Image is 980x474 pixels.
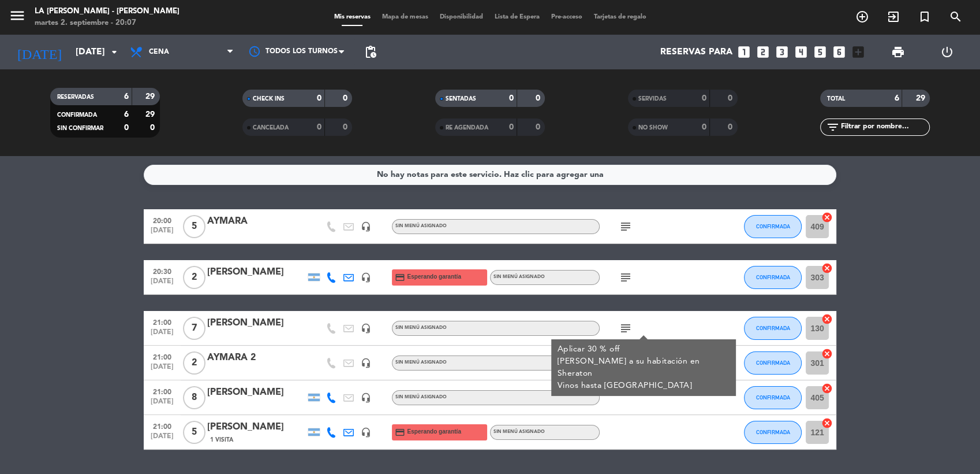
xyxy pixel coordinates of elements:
[207,350,305,365] div: AYMARA 2
[918,10,932,24] i: turned_in_not
[207,214,305,229] div: AYMARA
[940,45,954,59] i: power_settings_new
[145,110,157,118] strong: 29
[619,321,633,335] i: subject
[395,427,405,438] i: credit_card
[395,395,447,399] span: Sin menú asignado
[744,351,802,375] button: CONFIRMADA
[493,275,545,279] span: Sin menú asignado
[446,125,488,131] span: RE AGENDADA
[756,394,790,401] span: CONFIRMADA
[183,215,205,238] span: 5
[744,317,802,340] button: CONFIRMADA
[821,212,833,223] i: cancel
[124,92,129,101] strong: 6
[148,213,177,227] span: 20:00
[638,96,667,102] span: SERVIDAS
[253,96,285,102] span: CHECK INS
[855,10,869,24] i: add_circle_outline
[813,45,828,60] i: looks_5
[660,47,732,58] span: Reservas para
[755,45,770,60] i: looks_two
[317,94,321,102] strong: 0
[407,427,461,436] span: Esperando garantía
[827,96,845,102] span: TOTAL
[148,264,177,277] span: 20:30
[183,266,205,289] span: 2
[328,14,376,20] span: Mis reservas
[756,274,790,280] span: CONFIRMADA
[361,221,371,232] i: headset_mic
[891,45,905,59] span: print
[124,124,129,132] strong: 0
[535,94,542,102] strong: 0
[376,14,434,20] span: Mapa de mesas
[407,272,461,282] span: Esperando garantía
[317,123,321,131] strong: 0
[493,429,545,434] span: Sin menú asignado
[149,48,169,56] span: Cena
[207,265,305,280] div: [PERSON_NAME]
[148,384,177,398] span: 21:00
[638,125,668,131] span: NO SHOW
[756,360,790,366] span: CONFIRMADA
[183,317,205,340] span: 7
[57,94,94,100] span: RESERVADAS
[887,10,900,24] i: exit_to_app
[361,358,371,368] i: headset_mic
[821,348,833,360] i: cancel
[124,110,129,118] strong: 6
[148,432,177,446] span: [DATE]
[702,94,706,102] strong: 0
[148,419,177,432] span: 21:00
[343,94,350,102] strong: 0
[949,10,963,24] i: search
[57,125,103,131] span: SIN CONFIRMAR
[535,123,542,131] strong: 0
[832,45,847,60] i: looks_6
[148,227,177,240] span: [DATE]
[794,45,809,60] i: looks_4
[183,421,205,444] span: 5
[821,262,833,274] i: cancel
[744,215,802,238] button: CONFIRMADA
[207,316,305,331] div: [PERSON_NAME]
[361,427,371,438] i: headset_mic
[150,124,157,132] strong: 0
[377,168,604,182] div: No hay notas para este servicio. Haz clic para agregar una
[509,94,514,102] strong: 0
[851,45,866,60] i: add_box
[395,360,447,365] span: Sin menú asignado
[207,385,305,400] div: [PERSON_NAME]
[148,363,177,376] span: [DATE]
[588,14,652,20] span: Tarjetas de regalo
[545,14,588,20] span: Pre-acceso
[821,313,833,325] i: cancel
[894,94,899,102] strong: 6
[395,272,405,283] i: credit_card
[148,277,177,291] span: [DATE]
[9,7,26,24] i: menu
[395,224,447,228] span: Sin menú asignado
[736,45,751,60] i: looks_one
[395,325,447,330] span: Sin menú asignado
[9,7,26,28] button: menu
[702,123,706,131] strong: 0
[821,383,833,394] i: cancel
[756,429,790,435] span: CONFIRMADA
[923,35,972,69] div: LOG OUT
[183,351,205,375] span: 2
[756,223,790,229] span: CONFIRMADA
[558,343,730,392] div: Aplicar 30 % off [PERSON_NAME] a su habitación en Sheraton Vinos hasta [GEOGRAPHIC_DATA]
[148,398,177,411] span: [DATE]
[148,328,177,342] span: [DATE]
[148,350,177,363] span: 21:00
[744,421,802,444] button: CONFIRMADA
[9,39,70,65] i: [DATE]
[145,92,157,101] strong: 29
[148,315,177,328] span: 21:00
[434,14,489,20] span: Disponibilidad
[821,417,833,429] i: cancel
[210,435,233,445] span: 1 Visita
[57,112,97,118] span: CONFIRMADA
